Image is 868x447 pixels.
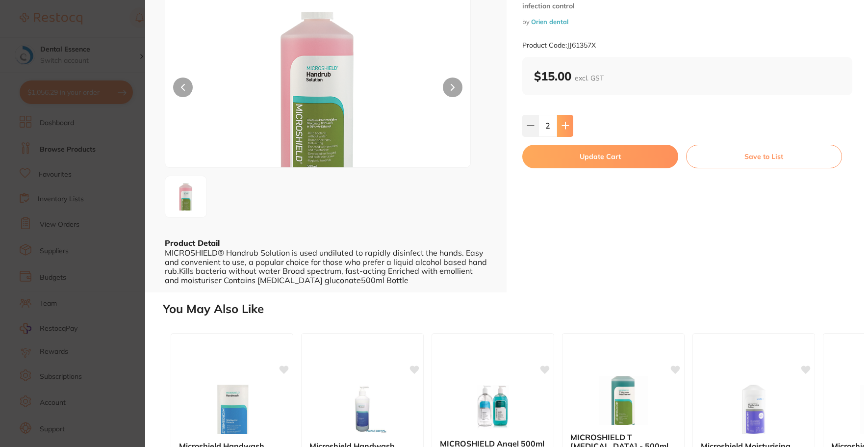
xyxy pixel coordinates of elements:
img: Microshield Handwash 500ml [331,385,394,434]
h2: You May Also Like [163,302,864,316]
button: Save to List [686,145,842,168]
img: Microshield Handwash, 500ml Pump Bottle [200,385,264,434]
img: ci1wbmc [226,12,409,167]
small: by [522,18,852,26]
button: Update Cart [522,145,678,168]
b: $15.00 [534,69,604,83]
img: Microshield Moisturising Lotion, 500ml Bottle [722,385,786,434]
img: ci1wbmc [168,179,204,214]
a: Orien dental [531,18,568,26]
b: Product Detail [165,238,220,248]
div: MICROSHIELD® Handrub Solution is used undiluted to rapidly disinfect the hands. Easy and convenie... [165,248,487,285]
img: MICROSHIELD T Triclosan - 500ml [591,376,655,425]
img: MICROSHIELD Angel 500ml [461,382,525,431]
small: Product Code: JJ61357X [522,41,596,50]
span: excl. GST [575,74,604,82]
small: infection control [522,2,852,10]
